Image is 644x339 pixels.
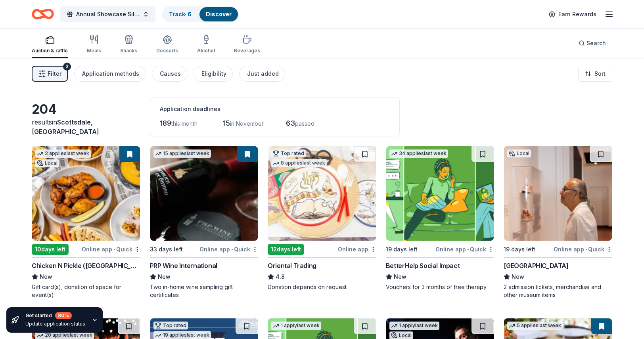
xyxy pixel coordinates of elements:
[32,32,68,58] button: Auction & raffle
[276,272,285,282] span: 4.8
[87,48,101,54] div: Meals
[74,66,146,82] button: Application methods
[25,312,85,319] div: Get started
[35,159,59,167] div: Local
[572,35,612,51] button: Search
[63,63,71,71] div: 2
[150,146,259,299] a: Image for PRP Wine International15 applieslast week33 days leftOnline app•QuickPRP Wine Internati...
[389,322,439,330] div: 1 apply last week
[394,272,406,282] span: New
[40,272,52,282] span: New
[32,283,140,299] div: Gift card(s), donation of space for event(s)
[504,146,612,299] a: Image for Heard MuseumLocal19 days leftOnline app•Quick[GEOGRAPHIC_DATA]New2 admission tickets, m...
[32,146,140,241] img: Image for Chicken N Pickle (Glendale)
[158,272,171,282] span: New
[386,146,494,241] img: Image for BetterHelp Social Impact
[578,66,612,82] button: Sort
[60,6,155,22] button: Annual Showcase Silent Auction
[586,38,606,48] span: Search
[162,6,239,22] button: Track· 6Discover
[82,244,140,254] div: Online app Quick
[206,11,232,17] a: Discover
[286,119,295,127] span: 63
[230,120,264,127] span: in November
[160,119,171,127] span: 189
[32,118,99,136] span: in
[295,120,314,127] span: passed
[199,244,258,254] div: Online app Quick
[120,32,137,58] button: Snacks
[386,245,418,254] div: 19 days left
[504,245,535,254] div: 19 days left
[504,283,612,299] div: 2 admission tickets, merchandise and other museum items
[512,272,524,282] span: New
[504,261,568,270] div: [GEOGRAPHIC_DATA]
[25,321,85,327] div: Update application status
[504,146,612,241] img: Image for Heard Museum
[156,32,178,58] button: Desserts
[544,7,601,21] a: Earn Rewards
[153,149,211,158] div: 15 applies last week
[338,244,376,254] div: Online app
[268,146,376,241] img: Image for Oriental Trading
[268,146,376,291] a: Image for Oriental TradingTop rated8 applieslast week12days leftOnline appOriental Trading4.8Dona...
[160,69,181,79] div: Causes
[150,283,259,299] div: Two in-home wine sampling gift certificates
[271,322,321,330] div: 1 apply last week
[386,283,494,291] div: Vouchers for 3 months of free therapy
[169,11,192,17] a: Track· 6
[150,146,258,241] img: Image for PRP Wine International
[32,261,140,270] div: Chicken N Pickle ([GEOGRAPHIC_DATA])
[197,32,215,58] button: Alcohol
[594,69,606,79] span: Sort
[32,48,68,54] div: Auction & raffle
[120,48,137,54] div: Snacks
[197,48,215,54] div: Alcohol
[32,146,140,299] a: Image for Chicken N Pickle (Glendale)2 applieslast weekLocal10days leftOnline app•QuickChicken N ...
[82,69,139,79] div: Application methods
[467,246,469,253] span: •
[554,244,612,254] div: Online app Quick
[201,69,226,79] div: Eligibility
[507,322,563,330] div: 5 applies last week
[234,48,260,54] div: Beverages
[271,159,327,167] div: 8 applies last week
[271,149,306,157] div: Top rated
[76,10,140,19] span: Annual Showcase Silent Auction
[268,283,376,291] div: Donation depends on request
[32,117,140,136] div: results
[32,244,69,255] div: 10 days left
[247,69,279,79] div: Just added
[160,104,390,114] div: Application deadlines
[223,119,230,127] span: 15
[32,118,99,136] span: Scottsdale, [GEOGRAPHIC_DATA]
[585,246,587,253] span: •
[113,246,115,253] span: •
[32,66,68,82] button: Filter2
[435,244,494,254] div: Online app Quick
[150,245,183,254] div: 33 days left
[152,66,187,82] button: Causes
[194,66,233,82] button: Eligibility
[87,32,101,58] button: Meals
[389,149,448,158] div: 34 applies last week
[386,261,460,270] div: BetterHelp Social Impact
[48,69,61,79] span: Filter
[268,261,316,270] div: Oriental Trading
[234,32,260,58] button: Beverages
[239,66,285,82] button: Just added
[55,312,72,319] div: 80 %
[153,322,188,329] div: Top rated
[32,102,140,117] div: 204
[32,5,54,23] a: Home
[156,48,178,54] div: Desserts
[231,246,233,253] span: •
[35,149,91,158] div: 2 applies last week
[268,244,304,255] div: 12 days left
[150,261,217,270] div: PRP Wine International
[386,146,494,291] a: Image for BetterHelp Social Impact34 applieslast week19 days leftOnline app•QuickBetterHelp Socia...
[171,120,197,127] span: this month
[507,149,531,157] div: Local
